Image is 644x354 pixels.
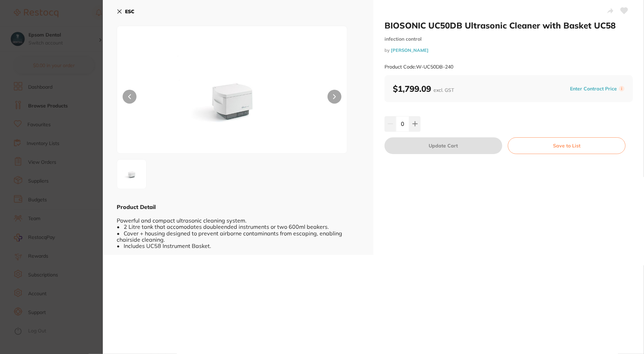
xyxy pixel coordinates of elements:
h2: BIOSONIC UC50DB Ultrasonic Cleaner with Basket UC58 [385,20,633,31]
div: Powerful and compact ultrasonic cleaning system. • 2 Litre tank that accomodates doubleended inst... [117,211,360,249]
img: LmpwZw [163,43,301,153]
button: Save to List [508,137,626,154]
b: ESC [125,8,134,15]
button: Update Cart [385,137,502,154]
b: Product Detail [117,203,156,210]
button: ESC [117,6,134,17]
button: Enter Contract Price [568,86,619,92]
small: Product Code: W-UC50DB-240 [385,64,453,70]
img: LmpwZw [119,162,144,187]
a: [PERSON_NAME] [391,47,429,53]
b: $1,799.09 [393,83,454,94]
span: excl. GST [434,87,454,93]
label: i [619,86,625,91]
small: infection control [385,36,633,42]
small: by [385,48,633,53]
